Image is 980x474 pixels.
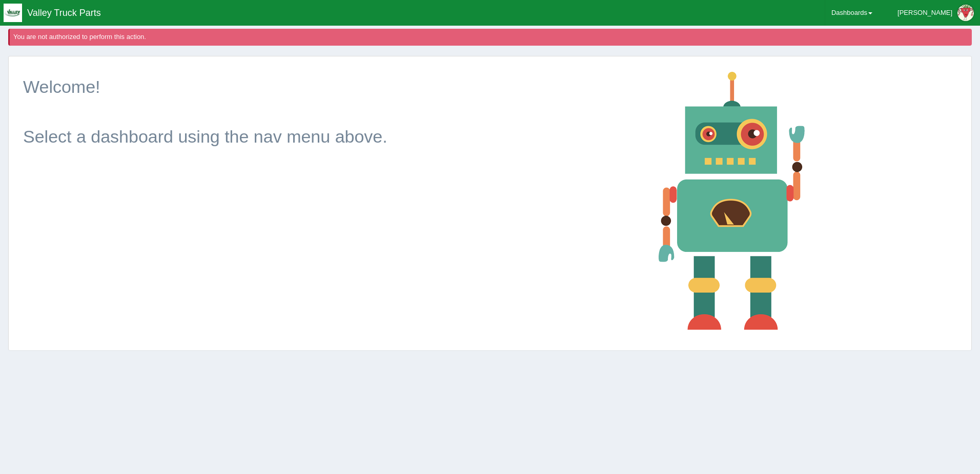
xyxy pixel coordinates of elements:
img: Profile Picture [957,5,974,21]
span: Valley Truck Parts [27,8,101,18]
div: [PERSON_NAME] [897,3,952,23]
img: robot-18af129d45a23e4dba80317a7b57af8f57279c3d1c32989fc063bd2141a5b856.png [651,64,814,337]
img: q1blfpkbivjhsugxdrfq.png [4,4,22,22]
p: Welcome! Select a dashboard using the nav menu above. [23,74,643,149]
div: You are not authorized to perform this action. [13,32,970,42]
